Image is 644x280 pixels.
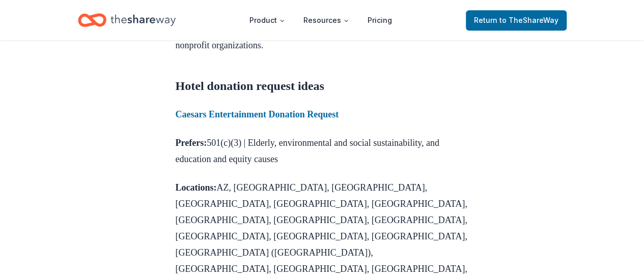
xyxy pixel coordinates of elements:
[78,8,176,32] a: Home
[176,109,339,119] a: Caesars Entertainment Donation Request
[359,10,400,30] a: Pricing
[241,8,400,32] nav: Main
[474,14,558,26] span: Return
[176,135,469,167] p: 501(c)(3) | Elderly, environmental and social sustainability, and education and equity causes
[176,138,207,148] strong: Prefers:
[295,10,357,30] button: Resources
[176,78,469,94] h2: Hotel donation request ideas
[241,10,293,30] button: Product
[466,10,567,30] a: Returnto TheShareWay
[499,16,558,24] span: to TheShareWay
[176,182,217,193] strong: Locations:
